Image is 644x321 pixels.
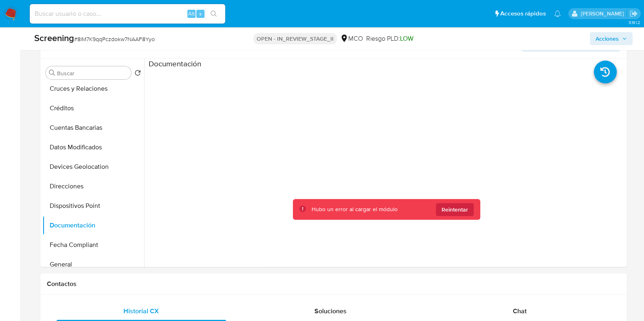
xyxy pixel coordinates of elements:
[42,216,144,235] button: Documentación
[42,98,144,118] button: Créditos
[42,157,144,177] button: Devices Geolocation
[590,32,633,45] button: Acciones
[42,118,144,138] button: Cuentas Bancarias
[42,138,144,157] button: Datos Modificados
[580,10,626,17] p: marcela.perdomo@mercadolibre.com.co
[57,70,128,77] input: Buscar
[42,255,144,274] button: General
[42,196,144,216] button: Dispositivos Point
[629,9,638,18] a: Salir
[596,32,619,45] span: Acciones
[340,34,363,43] div: MCO
[314,306,347,316] span: Soluciones
[366,34,413,43] span: Riesgo PLD:
[74,35,155,43] span: # 8lM7K9qqPczdokw7NAAF8Yyo
[47,280,620,288] h1: Contactos
[554,10,561,17] a: Notificaciones
[34,31,74,44] b: Screening
[123,306,159,316] span: Historial CX
[134,70,141,79] button: Volver al orden por defecto
[199,10,202,17] span: s
[400,34,413,43] span: LOW
[253,33,337,44] p: OPEN - IN_REVIEW_STAGE_II
[628,19,640,26] span: 3.161.2
[42,235,144,255] button: Fecha Compliant
[49,70,55,76] button: Buscar
[205,8,222,20] button: search-icon
[500,9,546,18] span: Accesos rápidos
[42,79,144,98] button: Cruces y Relaciones
[30,9,225,19] input: Buscar usuario o caso...
[188,10,195,17] span: Alt
[513,306,527,316] span: Chat
[42,177,144,196] button: Direcciones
